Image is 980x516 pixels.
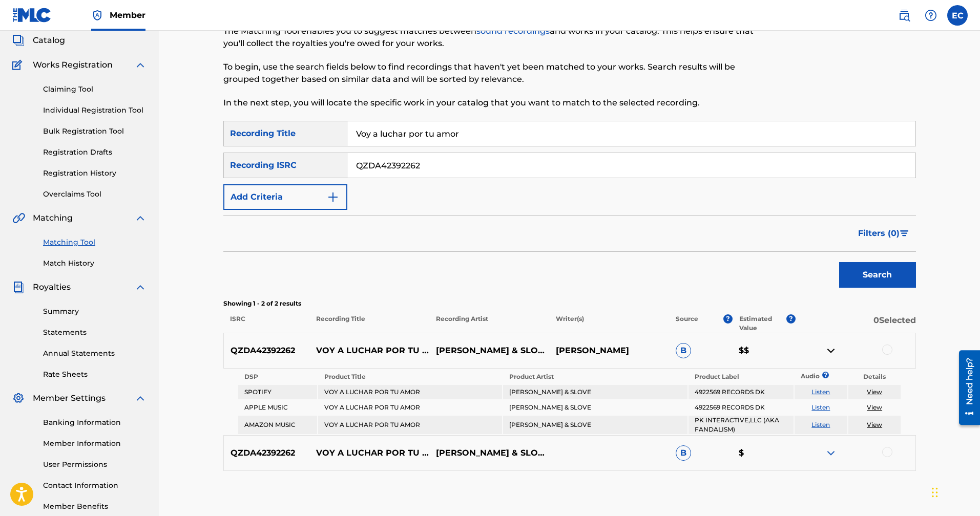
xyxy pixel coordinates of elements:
[134,392,147,404] img: expand
[811,388,830,396] a: Listen
[223,314,309,333] p: ISRC
[503,370,687,384] th: Product Artist
[43,168,147,179] a: Registration History
[43,327,147,338] a: Statements
[43,501,147,512] a: Member Benefits
[223,25,757,50] p: The Matching Tool enables you to suggest matches between and works in your catalog. This helps en...
[43,417,147,428] a: Banking Information
[43,480,147,491] a: Contact Information
[223,97,757,109] p: In the next step, you will locate the specific work in your catalog that you want to match to the...
[848,370,901,384] th: Details
[689,385,794,399] td: 4922569 RECORDS DK
[796,314,915,333] p: 0 Selected
[676,314,698,333] p: Source
[825,447,837,459] img: expand
[723,314,733,324] span: ?
[429,314,549,333] p: Recording Artist
[839,262,916,288] button: Search
[12,281,25,293] img: Royalties
[739,314,786,333] p: Estimated Value
[134,212,147,224] img: expand
[43,84,147,95] a: Claiming Tool
[318,370,502,384] th: Product Title
[732,345,796,357] p: $$
[689,400,794,415] td: 4922569 RECORDS DK
[503,416,687,434] td: [PERSON_NAME] & SLOVE
[786,314,796,324] span: ?
[811,421,830,428] a: Listen
[900,230,909,236] img: filter
[309,345,429,357] p: VOY A LUCHAR POR TU AMOR
[689,370,794,384] th: Product Label
[223,61,757,85] p: To begin, use the search fields below to find recordings that haven't yet been matched to your wo...
[894,5,914,26] a: Public Search
[134,59,147,71] img: expand
[309,314,429,333] p: Recording Title
[476,26,550,36] a: sound recordings
[318,385,502,399] td: VOY A LUCHAR POR TU AMOR
[503,385,687,399] td: [PERSON_NAME] & SLOVE
[549,345,669,357] p: [PERSON_NAME]
[43,258,147,269] a: Match History
[951,347,980,429] iframe: Resource Center
[318,400,502,415] td: VOY A LUCHAR POR TU AMOR
[676,343,691,358] span: B
[110,9,145,21] span: Member
[12,392,25,404] img: Member Settings
[33,59,113,71] span: Works Registration
[224,345,310,357] p: QZDA42392262
[12,34,25,47] img: Catalog
[921,5,941,26] div: Help
[429,345,549,357] p: [PERSON_NAME] & SLOVE
[309,447,429,459] p: VOY A LUCHAR POR TU AMOR
[549,314,669,333] p: Writer(s)
[223,121,916,293] form: Search Form
[43,237,147,248] a: Matching Tool
[795,372,807,381] p: Audio
[852,221,916,246] button: Filters (0)
[947,5,968,26] div: User Menu
[689,416,794,434] td: PK INTERACTIVE,LLC (AKA FANDALISM)
[929,467,980,516] iframe: Chat Widget
[825,345,837,357] img: contract
[33,34,65,47] span: Catalog
[223,184,347,210] button: Add Criteria
[238,370,317,384] th: DSP
[43,438,147,449] a: Member Information
[33,212,73,224] span: Matching
[867,388,882,396] a: View
[134,281,147,293] img: expand
[429,447,549,459] p: [PERSON_NAME] & SLOVE
[898,9,910,21] img: search
[12,212,25,224] img: Matching
[91,9,103,21] img: Top Rightsholder
[327,191,339,203] img: 9d2ae6d4665cec9f34b9.svg
[43,126,147,137] a: Bulk Registration Tool
[12,34,65,47] a: CatalogCatalog
[43,147,147,158] a: Registration Drafts
[925,9,937,21] img: help
[12,59,26,71] img: Works Registration
[932,477,938,508] div: Drag
[43,459,147,470] a: User Permissions
[318,416,502,434] td: VOY A LUCHAR POR TU AMOR
[224,447,310,459] p: QZDA42392262
[12,8,52,23] img: MLC Logo
[811,403,830,411] a: Listen
[223,299,916,308] p: Showing 1 - 2 of 2 results
[238,385,317,399] td: SPOTIFY
[867,403,882,411] a: View
[238,416,317,434] td: AMAZON MUSIC
[43,348,147,359] a: Annual Statements
[43,105,147,116] a: Individual Registration Tool
[43,369,147,380] a: Rate Sheets
[33,281,71,293] span: Royalties
[867,421,882,428] a: View
[43,306,147,317] a: Summary
[732,447,796,459] p: $
[33,392,106,404] span: Member Settings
